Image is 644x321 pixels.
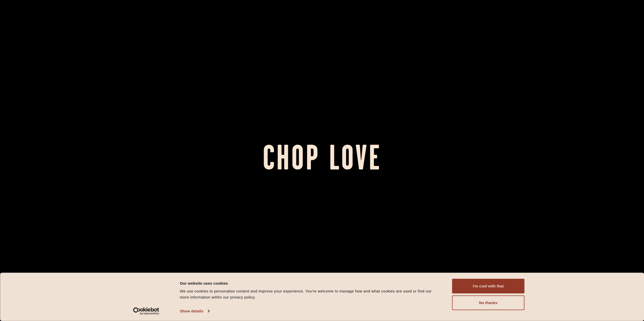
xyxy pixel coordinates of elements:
div: Our website uses cookies [180,280,441,286]
button: I'm cool with that [452,279,525,293]
button: No thanks [452,295,525,310]
a: Show details [180,307,209,315]
div: We use cookies to personalise content and improve your experience. You're welcome to manage how a... [180,288,441,300]
a: Usercentrics Cookiebot - opens in a new window [124,307,168,315]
